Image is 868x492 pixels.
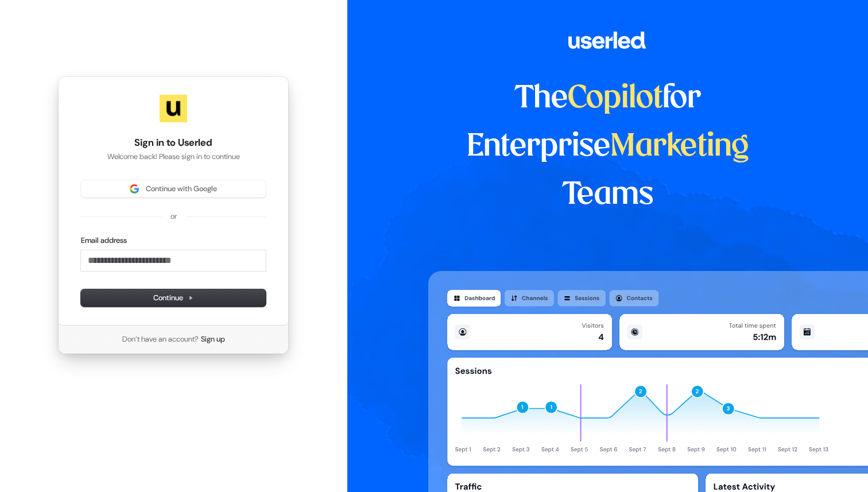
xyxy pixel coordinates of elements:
label: Email address [81,235,127,246]
span: Don’t have an account? [122,334,199,344]
p: or [170,211,177,222]
span: Copilot [568,84,662,114]
p: Welcome back! Please sign in to continue [81,152,266,162]
button: Continue [81,289,266,307]
span: Continue [153,293,193,303]
button: Sign in with GoogleContinue with Google [81,180,266,197]
span: Continue with Google [146,184,217,194]
span: Marketing [610,132,749,162]
img: Userled [160,95,187,122]
img: Sign in with Google [130,184,139,193]
h1: Sign in to Userled [81,136,266,150]
a: Sign up [201,334,225,344]
h1: The for Enterprise Teams [428,75,787,219]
